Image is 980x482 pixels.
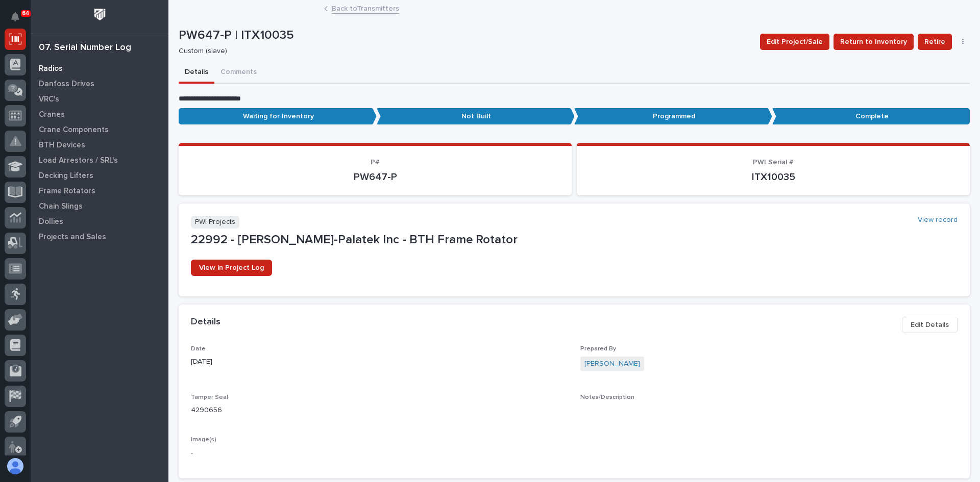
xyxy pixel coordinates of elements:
[191,171,559,183] p: PW647-P
[191,357,568,367] p: [DATE]
[39,125,109,135] p: Crane Components
[31,122,168,137] a: Crane Components
[760,34,829,50] button: Edit Project/Sale
[911,319,949,331] span: Edit Details
[589,171,958,183] p: ITX10035
[39,80,94,89] p: Danfoss Drives
[918,216,958,224] a: View record
[179,28,752,43] p: PW647-P | ITX10035
[191,346,206,352] span: Date
[191,317,220,328] h2: Details
[214,62,263,84] button: Comments
[39,64,63,73] p: Radios
[772,108,970,125] p: Complete
[918,34,952,50] button: Retire
[31,137,168,153] a: BTH Devices
[191,437,216,443] span: Image(s)
[191,405,568,416] p: 4290656
[13,12,26,29] div: Notifications64
[39,42,131,54] div: 07. Serial Number Log
[191,233,958,247] p: 22992 - [PERSON_NAME]-Palatek Inc - BTH Frame Rotator
[767,36,823,48] span: Edit Project/Sale
[191,394,228,400] span: Tamper Seal
[834,34,914,50] button: Return to Inventory
[39,217,63,226] p: Dollies
[584,359,640,369] a: [PERSON_NAME]
[31,214,168,229] a: Dollies
[5,6,26,28] button: Notifications
[31,153,168,168] a: Load Arrestors / SRL's
[924,36,945,48] span: Retire
[191,448,958,459] p: -
[31,183,168,198] a: Frame Rotators
[902,317,958,333] button: Edit Details
[199,264,264,271] span: View in Project Log
[31,168,168,183] a: Decking Lifters
[39,233,106,242] p: Projects and Sales
[840,36,907,48] span: Return to Inventory
[191,216,239,229] p: PWI Projects
[31,229,168,244] a: Projects and Sales
[31,107,168,122] a: Cranes
[574,108,772,125] p: Programmed
[179,62,214,84] button: Details
[580,394,634,400] span: Notes/Description
[39,202,83,211] p: Chain Slings
[39,156,118,165] p: Load Arrestors / SRL's
[753,159,794,166] span: PWI Serial #
[90,5,109,24] img: Workspace Logo
[31,61,168,76] a: Radios
[31,76,168,91] a: Danfoss Drives
[5,455,26,477] button: users-avatar
[39,95,59,104] p: VRC's
[371,159,380,166] span: P#
[39,110,65,119] p: Cranes
[332,2,399,14] a: Back toTransmitters
[31,91,168,107] a: VRC's
[179,47,748,56] p: Custom (slave)
[377,108,575,125] p: Not Built
[22,10,29,17] p: 64
[39,171,93,181] p: Decking Lifters
[191,260,272,276] a: View in Project Log
[31,198,168,214] a: Chain Slings
[179,108,377,125] p: Waiting for Inventory
[580,346,616,352] span: Prepared By
[39,141,85,150] p: BTH Devices
[39,187,95,196] p: Frame Rotators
